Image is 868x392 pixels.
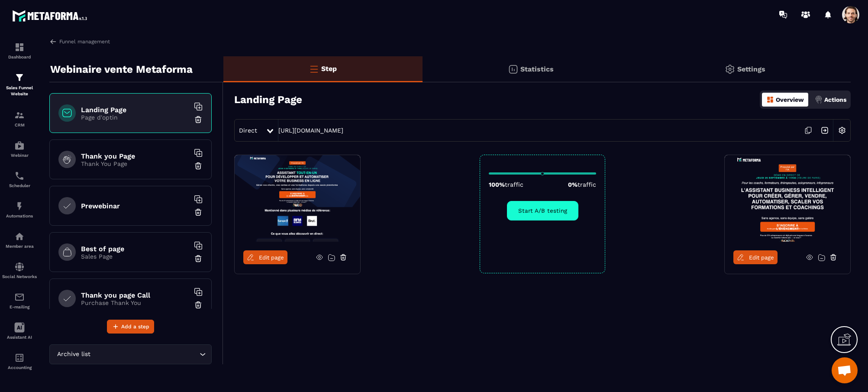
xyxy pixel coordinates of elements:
[824,96,846,103] p: Actions
[2,274,37,279] p: Social Networks
[234,94,302,106] h3: Landing Page
[14,201,25,211] img: automations
[81,160,189,167] p: Thank You Page
[235,155,360,242] img: image
[239,127,257,134] span: Direct
[14,72,25,83] img: formation
[737,65,765,73] p: Settings
[81,152,189,160] h6: Thank you Page
[725,64,735,75] img: setting-gr.5f69749f.svg
[508,64,518,75] img: stats.20deebd0.svg
[55,350,92,359] span: Archive list
[194,254,203,263] img: trash
[2,305,37,309] p: E-mailing
[2,55,37,59] p: Dashboard
[2,123,37,127] p: CRM
[2,66,37,104] a: formationformationSales Funnel Website
[2,285,37,316] a: emailemailE-mailing
[243,250,287,264] a: Edit page
[2,255,37,285] a: social-networksocial-networkSocial Networks
[578,181,596,188] span: traffic
[2,244,37,249] p: Member area
[107,320,154,334] button: Add a step
[81,253,189,260] p: Sales Page
[2,316,37,346] a: Assistant AI
[81,114,189,121] p: Page d'optin
[815,96,823,104] img: actions.d6e523a2.png
[2,194,37,225] a: automationsautomationsAutomations
[81,106,189,114] h6: Landing Page
[749,254,774,261] span: Edit page
[14,231,25,242] img: automations
[834,122,850,139] img: setting-w.858f3a88.svg
[2,335,37,340] p: Assistant AI
[81,202,189,210] h6: Prewebinar
[2,134,37,164] a: automationsautomationsWebinar
[49,38,110,45] a: Funnel management
[194,301,203,309] img: trash
[568,181,596,188] p: 0%
[2,153,37,158] p: Webinar
[2,365,37,370] p: Accounting
[14,42,25,52] img: formation
[725,155,850,242] img: image
[14,353,25,363] img: accountant
[2,164,37,194] a: schedulerschedulerScheduler
[2,346,37,376] a: accountantaccountantAccounting
[309,64,319,74] img: bars-o.4a397970.svg
[520,65,554,73] p: Statistics
[194,162,203,170] img: trash
[194,115,203,124] img: trash
[2,214,37,218] p: Automations
[14,292,25,302] img: email
[766,96,774,104] img: dashboard-orange.40269519.svg
[2,183,37,188] p: Scheduler
[14,140,25,151] img: automations
[14,171,25,181] img: scheduler
[776,96,804,103] p: Overview
[12,8,90,24] img: logo
[81,291,189,299] h6: Thank you page Call
[2,36,37,66] a: formationformationDashboard
[505,181,523,188] span: traffic
[321,65,337,73] p: Step
[2,85,37,97] p: Sales Funnel Website
[50,61,193,78] p: Webinaire vente Metaforma
[489,181,523,188] p: 100%
[2,104,37,134] a: formationformationCRM
[507,201,578,220] button: Start A/B testing
[121,322,149,331] span: Add a step
[49,344,212,364] div: Search for option
[259,254,284,261] span: Edit page
[194,208,203,217] img: trash
[81,245,189,253] h6: Best of page
[2,225,37,255] a: automationsautomationsMember area
[49,38,57,45] img: arrow
[733,250,778,264] a: Edit page
[816,122,833,139] img: arrow-next.bcc2205e.svg
[278,127,343,134] a: [URL][DOMAIN_NAME]
[14,262,25,272] img: social-network
[832,357,858,383] div: Open chat
[81,299,189,306] p: Purchase Thank You
[92,350,197,359] input: Search for option
[14,110,25,120] img: formation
